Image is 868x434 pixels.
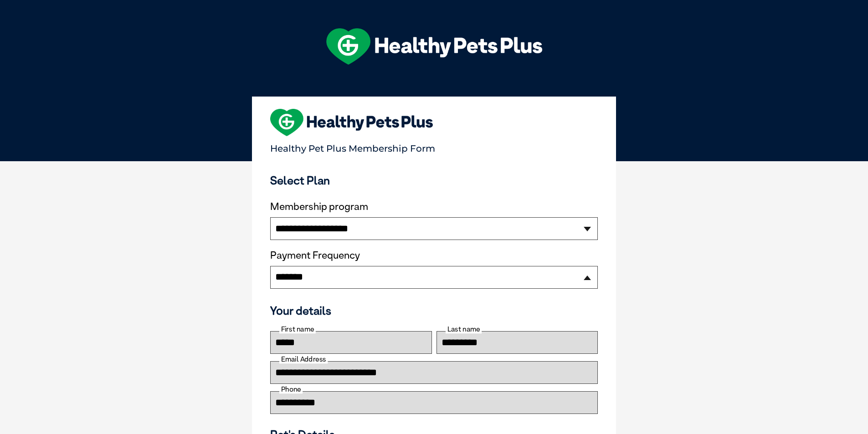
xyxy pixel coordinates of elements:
[270,109,433,136] img: heart-shape-hpp-logo-large.png
[270,174,598,187] h3: Select Plan
[270,250,360,261] label: Payment Frequency
[270,201,598,213] label: Membership program
[446,325,482,333] label: Last name
[279,385,303,393] label: Phone
[279,325,316,333] label: First name
[326,28,542,65] img: hpp-logo-landscape-green-white.png
[270,139,598,154] p: Healthy Pet Plus Membership Form
[279,355,328,363] label: Email Address
[270,304,598,317] h3: Your details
